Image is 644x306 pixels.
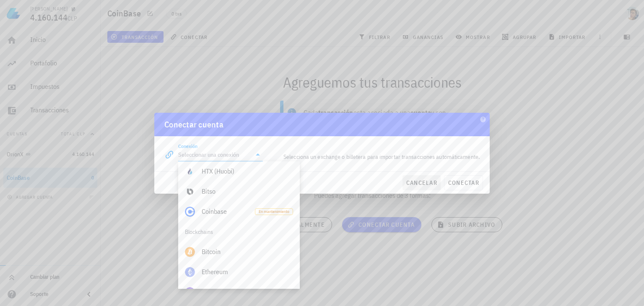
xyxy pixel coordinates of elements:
[178,148,251,161] input: Seleccionar una conexión
[164,118,223,131] div: Conectar cuenta
[448,179,479,187] span: conectar
[268,147,485,166] div: Selecciona un exchange o billetera para importar transacciones automáticamente.
[259,209,289,215] span: En mantenimiento
[202,248,293,256] div: Bitcoin
[202,167,293,175] div: HTX (Huobi)
[178,143,197,149] label: Conexión
[202,288,293,296] div: Polygon
[402,175,441,190] button: cancelar
[202,268,293,276] div: Ethereum
[406,179,437,187] span: cancelar
[178,222,300,242] div: Blockchains
[202,187,293,195] div: Bitso
[202,207,248,215] div: Coinbase
[444,175,483,190] button: conectar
